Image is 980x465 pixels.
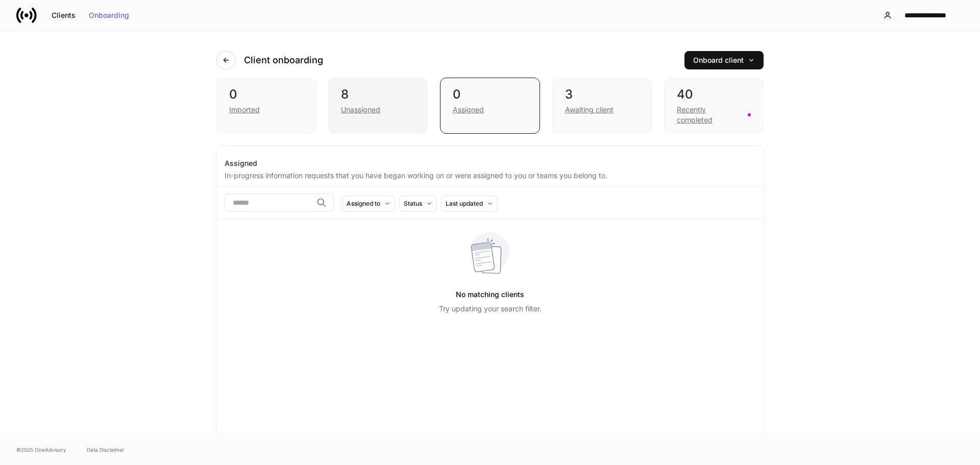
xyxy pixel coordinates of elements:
div: Onboard client [693,57,755,64]
button: Assigned to [342,195,395,212]
div: 3Awaiting client [552,78,652,134]
div: Last updated [446,199,483,208]
div: 8Unassigned [328,78,428,134]
div: 0Assigned [440,78,540,134]
div: 40Recently completed [664,78,764,134]
div: Status [404,199,422,208]
button: Status [399,195,437,212]
div: Assigned [225,158,755,168]
button: Onboard client [684,51,764,69]
div: Onboarding [89,12,129,19]
p: Try updating your search filter. [439,304,542,314]
div: Assigned [453,105,484,115]
button: Onboarding [82,7,136,23]
div: Awaiting client [565,105,614,115]
div: Recently completed [677,105,742,125]
div: Clients [52,12,76,19]
button: Clients [45,7,82,23]
button: Last updated [441,195,498,212]
span: © 2025 OneAdvisory [16,446,66,454]
div: Imported [229,105,260,115]
div: 8 [341,86,415,103]
div: In-progress information requests that you have began working on or were assigned to you or teams ... [225,168,755,181]
h5: No matching clients [456,285,524,304]
div: 3 [565,86,639,103]
a: Data Disclaimer [87,446,125,454]
div: 0 [453,86,527,103]
div: 0Imported [216,78,316,134]
div: 40 [677,86,751,103]
div: 0 [229,86,303,103]
div: Unassigned [341,105,380,115]
h4: Client onboarding [244,54,323,66]
div: Assigned to [347,199,380,208]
